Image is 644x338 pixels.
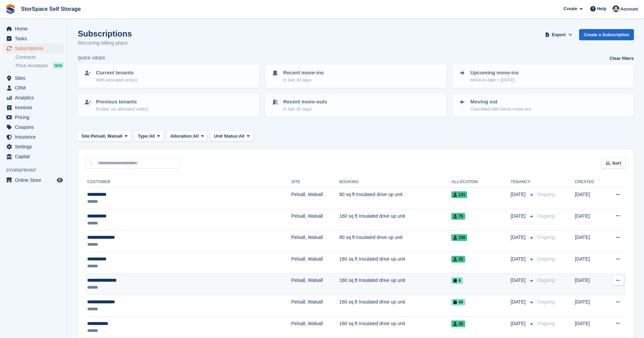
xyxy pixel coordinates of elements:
[16,54,64,61] a: Contracts
[149,133,155,140] span: All
[170,133,193,140] span: Allocation:
[579,29,634,40] a: Create a Subscription
[283,69,324,77] p: Recent move-ins
[575,209,604,231] td: [DATE]
[15,132,55,142] span: Insurance
[339,231,452,252] td: 80 sq ft Insulated drive up unit
[339,273,452,295] td: 160 sq ft Insulated drive up unit
[15,93,55,102] span: Analytics
[511,298,527,306] span: [DATE]
[15,103,55,112] span: Invoices
[3,44,64,53] a: menu
[620,6,638,13] span: Account
[81,133,91,140] span: Site:
[339,295,452,317] td: 160 sq ft Insulated drive up unit
[470,106,531,113] p: Cancelled with future move-out
[6,167,67,174] span: Storefront
[511,277,527,284] span: [DATE]
[193,133,199,140] span: All
[56,176,64,184] a: Preview store
[451,277,463,284] span: 6
[451,256,465,263] span: 25
[3,132,64,142] a: menu
[339,252,452,273] td: 160 sq ft Insulated drive up unit
[78,39,132,47] p: Recurring billing plans
[575,188,604,209] td: [DATE]
[339,177,452,188] th: Booking
[511,177,534,188] th: Tenancy
[3,34,64,43] a: menu
[544,29,574,40] button: Export
[291,209,339,231] td: Pelsall, Walsall
[291,188,339,209] td: Pelsall, Walsall
[537,192,555,197] span: Ongoing
[451,191,467,198] span: 141
[78,29,132,38] h1: Subscriptions
[167,130,208,142] button: Allocation: All
[613,5,619,12] img: Ross Hadlington
[96,106,148,113] p: Ended, no allocated unit(s)
[451,320,465,327] span: 30
[470,69,519,77] p: Upcoming move-ins
[470,98,531,106] p: Moving out
[537,299,555,305] span: Ongoing
[291,316,339,338] td: Pelsall, Walsall
[3,103,64,112] a: menu
[210,130,253,142] button: Unit Status: All
[575,252,604,273] td: [DATE]
[91,133,122,140] span: Pelsall, Walsall
[134,130,164,142] button: Type: All
[610,55,634,62] a: Clear filters
[214,133,239,140] span: Unit Status:
[53,62,64,69] div: NEW
[266,94,446,116] a: Recent move-outs In last 30 days
[78,55,105,61] h6: Quick views
[511,320,527,327] span: [DATE]
[451,177,510,188] th: Allocation
[96,77,137,83] p: With allocated unit(s)
[3,24,64,33] a: menu
[5,4,16,14] img: stora-icon-8386f47178a22dfd0bd8f6a31ec36ba5ce8667c1dd55bd0f319d3a0aa187defe.svg
[291,252,339,273] td: Pelsall, Walsall
[3,152,64,161] a: menu
[575,316,604,338] td: [DATE]
[138,133,149,140] span: Type:
[575,177,604,188] th: Created
[575,231,604,252] td: [DATE]
[283,98,327,106] p: Recent move-outs
[15,73,55,83] span: Sites
[15,24,55,33] span: Home
[15,83,55,93] span: CRM
[511,256,527,263] span: [DATE]
[291,177,339,188] th: Site
[511,213,527,220] span: [DATE]
[239,133,244,140] span: All
[511,191,527,198] span: [DATE]
[451,299,465,306] span: 69
[3,113,64,122] a: menu
[564,5,577,12] span: Create
[451,213,465,220] span: 75
[3,73,64,83] a: menu
[283,106,327,113] p: In last 30 days
[15,44,55,53] span: Subscriptions
[86,177,291,188] th: Customer
[266,65,446,87] a: Recent move-ins In last 30 days
[3,83,64,93] a: menu
[3,142,64,151] a: menu
[15,113,55,122] span: Pricing
[537,277,555,283] span: Ongoing
[339,188,452,209] td: 80 sq ft Insulated drive up unit
[78,65,259,87] a: Current tenants With allocated unit(s)
[537,321,555,326] span: Ongoing
[537,256,555,262] span: Ongoing
[552,31,566,38] span: Export
[78,94,259,116] a: Previous tenants Ended, no allocated unit(s)
[96,98,148,106] p: Previous tenants
[339,316,452,338] td: 160 sq ft Insulated drive up unit
[15,122,55,132] span: Coupons
[291,273,339,295] td: Pelsall, Walsall
[291,231,339,252] td: Pelsall, Walsall
[15,175,55,185] span: Online Store
[78,130,132,142] button: Site: Pelsall, Walsall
